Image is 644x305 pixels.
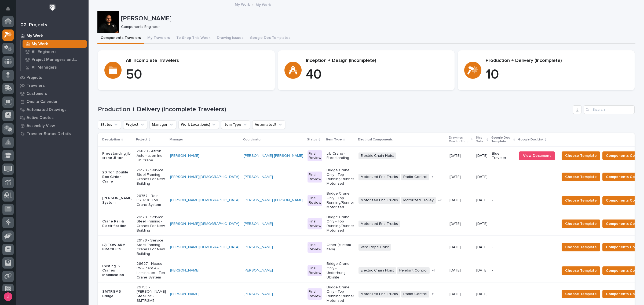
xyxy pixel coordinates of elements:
[308,150,322,162] div: Final Review
[137,168,166,186] p: 26179 - Service Steel Framing - Cranes For New Building
[449,291,462,296] p: [DATE]
[244,245,273,250] a: [PERSON_NAME]
[27,91,47,96] p: Customers
[144,33,173,44] button: My Travelers
[476,175,488,179] p: [DATE]
[252,120,285,129] button: Automated?
[102,219,132,228] p: Crane Rail & Electrification
[21,40,89,48] a: My Work
[449,174,462,179] p: [DATE]
[102,243,132,252] p: (2) TOW ARM BRACKETS
[562,196,600,205] button: Choose Template
[16,90,89,98] a: Customers
[121,15,633,23] p: [PERSON_NAME]
[27,75,42,80] p: Projects
[21,48,89,55] a: All Engineers
[562,266,600,275] button: Choose Template
[449,244,462,250] p: [DATE]
[244,292,273,296] a: [PERSON_NAME]
[16,81,89,90] a: Travelers
[491,135,512,145] p: Google Doc Template
[308,218,322,229] div: Final Review
[126,58,268,64] p: All Incomplete Travelers
[136,137,147,143] p: Project
[565,244,597,250] span: Choose Template
[476,268,488,273] p: [DATE]
[102,170,132,184] p: 20 Ton Double Box Girder Crane
[476,245,488,250] p: [DATE]
[307,137,317,143] p: Status
[98,120,121,129] button: Status
[21,64,89,71] a: All Managers
[21,56,89,63] a: Project Managers and Engineers
[32,57,85,62] p: Project Managers and Engineers
[562,290,600,298] button: Choose Template
[584,105,635,114] div: Search
[492,222,514,226] p: -
[16,73,89,81] a: Projects
[565,152,597,159] span: Choose Template
[358,221,400,227] span: Motorized End Trucks
[358,137,393,143] p: Electrical Components
[2,3,14,14] button: Notifications
[102,289,132,299] p: SMTRGM5 Bridge
[214,33,247,44] button: Drawing Issues
[492,175,514,179] p: -
[137,238,166,256] p: 26179 - Service Steel Framing - Cranes For New Building
[562,151,600,160] button: Choose Template
[492,245,514,250] p: -
[565,221,597,227] span: Choose Template
[170,137,183,143] p: Manager
[519,151,555,160] a: View Document
[486,67,628,83] p: 10
[476,154,488,158] p: [DATE]
[565,267,597,274] span: Choose Template
[431,175,434,178] span: + 1
[492,151,514,161] p: Blue Traveler
[102,137,120,143] p: Description
[170,292,199,296] a: [PERSON_NAME]
[476,222,488,226] p: [DATE]
[358,244,391,251] span: Wire Rope Hoist
[123,120,147,129] button: Project
[327,285,354,303] p: Bridge Crane Only - Top Running/Runner Motorized
[449,197,462,203] p: [DATE]
[358,152,396,159] span: Electric Chain Hoist
[306,58,448,64] p: Inception + Design (Incomplete)
[562,173,600,181] button: Choose Template
[358,267,396,274] span: Electric Chain Hoist
[358,174,400,180] span: Motorized End Trucks
[149,120,176,129] button: Manager
[308,242,322,253] div: Final Review
[562,220,600,228] button: Choose Template
[126,67,268,83] p: 50
[523,154,551,158] span: View Document
[449,152,462,158] p: [DATE]
[518,137,543,143] p: Google Doc Link
[7,6,14,15] div: Notifications
[137,285,166,303] p: 26758 - [PERSON_NAME] Steel Inc - SMTRGM5
[565,291,597,297] span: Choose Template
[137,149,166,162] p: 26829 - Altron Automation Inc - Jib Crane
[16,114,89,122] a: Active Quotes
[102,151,132,161] p: Freestanding jib crane .5 ton
[562,243,600,251] button: Choose Template
[32,50,57,54] p: All Engineers
[32,65,57,70] p: All Managers
[16,32,89,40] a: My Work
[27,34,43,39] p: My Work
[327,243,354,252] p: Other (custom item)
[476,135,485,145] p: Ship Date
[492,292,514,296] p: -
[244,222,273,226] a: [PERSON_NAME]
[27,83,45,88] p: Travelers
[221,120,250,129] button: Item Type
[170,154,199,158] a: [PERSON_NAME]
[449,267,462,273] p: [DATE]
[173,33,214,44] button: To Shop This Week
[476,198,488,203] p: [DATE]
[326,137,342,143] p: Item Type
[27,124,55,128] p: Assembly View
[397,267,430,274] span: Pendant Control
[401,174,429,180] span: Radio Control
